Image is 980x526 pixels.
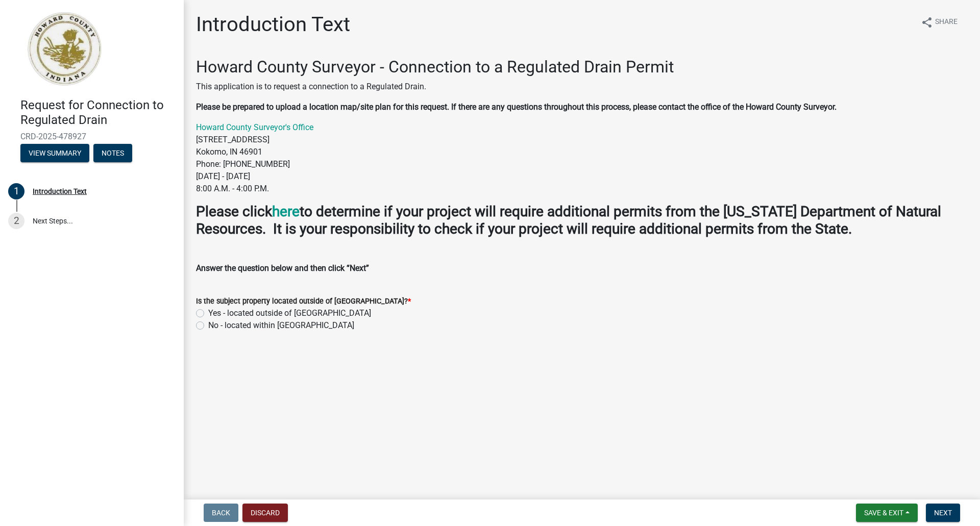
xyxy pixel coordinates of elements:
button: Back [204,504,238,522]
i: share [921,16,933,29]
label: No - located within [GEOGRAPHIC_DATA] [208,319,354,332]
a: Howard County Surveyor's Office [196,122,313,132]
span: CRD-2025-478927 [20,132,163,141]
strong: Please be prepared to upload a location map/site plan for this request. If there are any question... [196,102,837,112]
wm-modal-confirm: Notes [93,149,132,158]
h1: Introduction Text [196,12,350,37]
div: Introduction Text [33,188,87,195]
a: here [272,203,300,220]
span: Back [212,509,230,517]
button: Save & Exit [856,504,918,522]
button: Discard [242,504,288,522]
strong: to determine if your project will require additional permits from the [US_STATE] Department of Na... [196,203,941,237]
div: 2 [8,213,24,229]
label: Yes - located outside of [GEOGRAPHIC_DATA] [208,307,371,319]
button: shareShare [913,12,966,32]
button: Next [926,504,960,522]
strong: Answer the question below and then click “Next” [196,263,369,273]
h2: Howard County Surveyor - Connection to a Regulated Drain Permit [196,57,968,77]
strong: Please click [196,203,272,220]
div: 1 [8,183,24,199]
wm-modal-confirm: Summary [20,149,89,158]
span: Share [935,16,958,29]
h4: Request for Connection to Regulated Drain [20,98,176,128]
span: Next [934,509,952,517]
img: Howard County, Indiana [20,11,108,87]
p: [STREET_ADDRESS] Kokomo, IN 46901 Phone: [PHONE_NUMBER] [DATE] - [DATE] 8:00 A.M. - 4:00 P.M. [196,121,968,195]
label: Is the subject property located outside of [GEOGRAPHIC_DATA]? [196,298,411,305]
p: This application is to request a connection to a Regulated Drain. [196,81,968,93]
button: Notes [93,144,132,162]
span: Save & Exit [864,509,903,517]
button: View Summary [20,144,89,162]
